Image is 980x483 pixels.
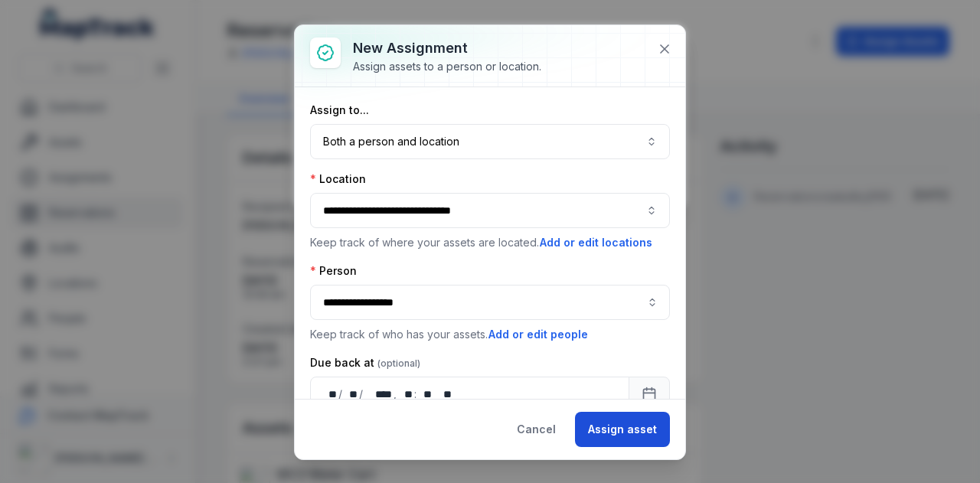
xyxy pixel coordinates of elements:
div: year, [364,387,394,402]
div: minute, [418,387,433,402]
div: hour, [398,387,413,402]
button: Cancel [504,412,569,447]
label: Assign to... [310,103,369,118]
button: Calendar [629,377,670,412]
div: / [359,387,364,402]
button: Assign asset [575,412,670,447]
div: : [414,387,418,402]
button: Add or edit locations [539,234,653,251]
div: , [394,387,398,402]
div: day, [323,387,338,402]
button: Both a person and location [310,124,670,159]
label: Due back at [310,355,420,370]
h3: New assignment [353,38,541,59]
button: Add or edit people [488,326,589,343]
p: Keep track of who has your assets. [310,326,670,343]
label: Location [310,171,366,187]
div: am/pm, [436,387,453,402]
label: Person [310,263,357,279]
div: / [338,387,344,402]
p: Keep track of where your assets are located. [310,234,670,251]
input: assignment-add:person-label [310,285,670,320]
div: Assign assets to a person or location. [353,59,541,74]
div: month, [344,387,359,402]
